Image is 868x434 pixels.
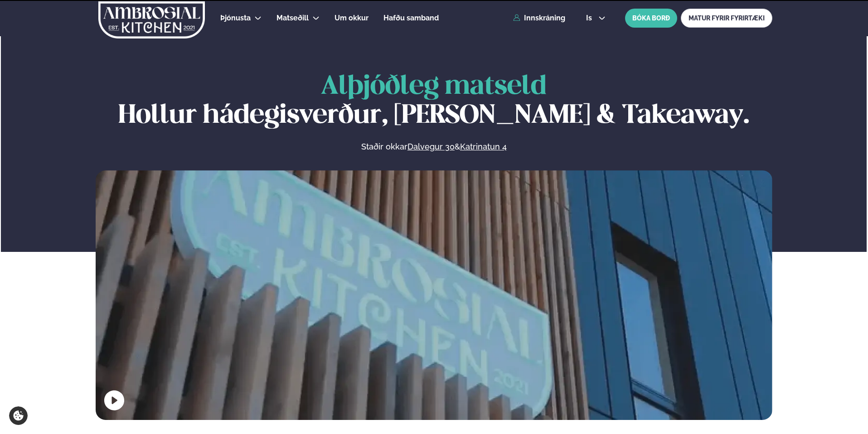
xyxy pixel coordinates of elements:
[9,406,28,425] a: Cookie settings
[579,14,613,22] button: is
[383,13,439,24] a: Hafðu samband
[220,13,251,24] a: Þjónusta
[513,14,565,22] a: Innskráning
[383,14,439,22] span: Hafðu samband
[681,9,772,28] a: MATUR FYRIR FYRIRTÆKI
[335,14,369,22] span: Um okkur
[407,141,455,152] a: Dalvegur 30
[460,141,507,152] a: Katrinatun 4
[625,9,677,28] button: BÓKA BORÐ
[335,13,369,24] a: Um okkur
[586,14,595,22] span: is
[262,141,605,152] p: Staðir okkar &
[276,14,309,22] span: Matseðill
[220,14,251,22] span: Þjónusta
[96,72,772,130] h1: Hollur hádegisverður, [PERSON_NAME] & Takeaway.
[321,74,547,99] span: Alþjóðleg matseld
[276,13,309,24] a: Matseðill
[97,1,206,39] img: logo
